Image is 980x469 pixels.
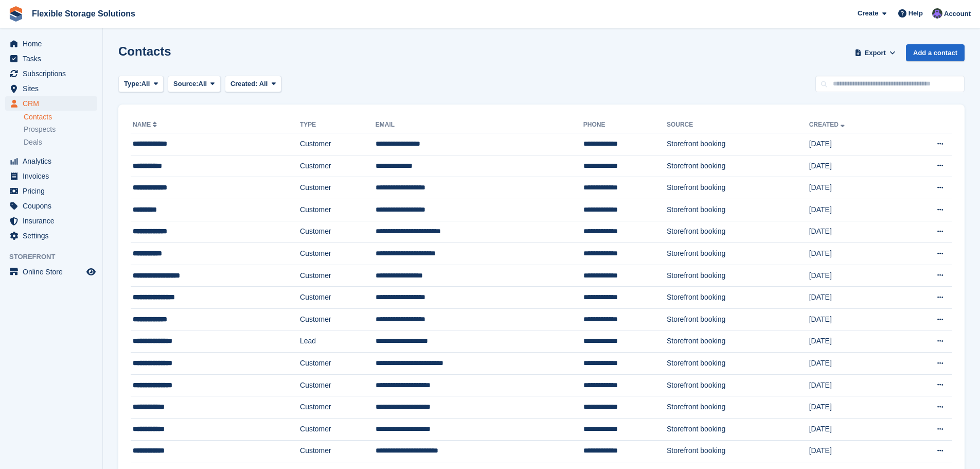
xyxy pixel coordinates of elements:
[5,96,97,111] a: menu
[5,154,97,168] a: menu
[5,37,97,51] a: menu
[667,243,809,265] td: Storefront booking
[667,177,809,199] td: Storefront booking
[809,121,847,128] a: Created
[118,44,171,58] h1: Contacts
[24,124,97,135] a: Prospects
[225,76,281,93] button: Created: All
[300,199,376,221] td: Customer
[23,81,84,96] span: Sites
[168,76,221,93] button: Source: All
[28,5,139,22] a: Flexible Storage Solutions
[809,308,900,331] td: [DATE]
[259,80,268,88] span: All
[24,112,97,122] a: Contacts
[667,440,809,462] td: Storefront booking
[300,331,376,353] td: Lead
[809,287,900,309] td: [DATE]
[300,287,376,309] td: Customer
[300,418,376,440] td: Customer
[23,214,84,228] span: Insurance
[667,308,809,331] td: Storefront booking
[809,155,900,177] td: [DATE]
[376,117,583,133] th: Email
[23,199,84,213] span: Coupons
[5,229,97,243] a: menu
[5,51,97,66] a: menu
[667,117,809,133] th: Source
[809,243,900,265] td: [DATE]
[300,243,376,265] td: Customer
[23,184,84,198] span: Pricing
[809,396,900,419] td: [DATE]
[118,76,164,93] button: Type: All
[300,265,376,287] td: Customer
[667,418,809,440] td: Storefront booking
[906,44,965,61] a: Add a contact
[9,252,102,262] span: Storefront
[23,51,84,66] span: Tasks
[5,184,97,198] a: menu
[5,265,97,279] a: menu
[5,66,97,81] a: menu
[852,44,898,61] button: Export
[667,287,809,309] td: Storefront booking
[300,396,376,419] td: Customer
[667,374,809,396] td: Storefront booking
[809,331,900,353] td: [DATE]
[300,353,376,375] td: Customer
[133,121,159,128] a: Name
[23,154,84,168] span: Analytics
[124,79,141,89] span: Type:
[809,353,900,375] td: [DATE]
[300,308,376,331] td: Customer
[24,137,42,147] span: Deals
[809,440,900,462] td: [DATE]
[24,137,97,148] a: Deals
[300,440,376,462] td: Customer
[667,331,809,353] td: Storefront booking
[809,133,900,155] td: [DATE]
[667,396,809,419] td: Storefront booking
[5,81,97,96] a: menu
[300,117,376,133] th: Type
[8,6,24,22] img: stora-icon-8386f47178a22dfd0bd8f6a31ec36ba5ce8667c1dd55bd0f319d3a0aa187defe.svg
[667,133,809,155] td: Storefront booking
[300,177,376,199] td: Customer
[300,374,376,396] td: Customer
[85,266,97,278] a: Preview store
[667,155,809,177] td: Storefront booking
[809,418,900,440] td: [DATE]
[23,229,84,243] span: Settings
[23,265,84,279] span: Online Store
[300,155,376,177] td: Customer
[173,79,198,89] span: Source:
[300,221,376,243] td: Customer
[230,80,258,88] span: Created:
[809,199,900,221] td: [DATE]
[809,177,900,199] td: [DATE]
[908,8,923,19] span: Help
[865,48,886,58] span: Export
[23,37,84,51] span: Home
[809,374,900,396] td: [DATE]
[583,117,667,133] th: Phone
[23,96,84,111] span: CRM
[5,169,97,183] a: menu
[858,8,878,19] span: Create
[809,221,900,243] td: [DATE]
[23,66,84,81] span: Subscriptions
[5,214,97,228] a: menu
[809,265,900,287] td: [DATE]
[23,169,84,183] span: Invoices
[5,199,97,213] a: menu
[141,79,150,89] span: All
[667,265,809,287] td: Storefront booking
[944,9,971,19] span: Account
[199,79,207,89] span: All
[300,133,376,155] td: Customer
[667,199,809,221] td: Storefront booking
[24,125,56,134] span: Prospects
[667,353,809,375] td: Storefront booking
[667,221,809,243] td: Storefront booking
